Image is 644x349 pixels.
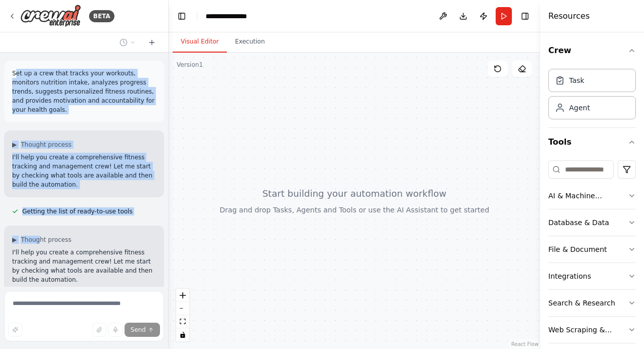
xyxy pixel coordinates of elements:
[548,271,591,281] div: Integrations
[518,9,532,23] button: Hide right sidebar
[108,323,123,337] button: Click to speak your automation idea
[227,31,273,53] button: Execution
[548,209,636,236] button: Database & Data
[511,341,539,347] a: React Flow attribution
[548,244,607,254] div: File & Document
[176,302,189,315] button: zoom out
[176,328,189,341] button: toggle interactivity
[12,141,17,149] span: ▶
[12,69,156,114] p: Set up a crew that tracks your workouts, monitors nutrition intake, analyzes progress trends, sug...
[176,289,189,302] button: zoom in
[92,323,106,337] button: Upload files
[125,323,160,337] button: Send
[12,153,156,189] p: I'll help you create a comprehensive fitness tracking and management crew! Let me start by checki...
[12,141,71,149] button: ▶Thought process
[548,191,628,201] div: AI & Machine Learning
[206,11,256,21] nav: breadcrumb
[12,236,17,244] span: ▶
[569,75,584,85] div: Task
[131,326,146,334] span: Send
[173,31,227,53] button: Visual Editor
[548,36,636,65] button: Crew
[12,236,71,244] button: ▶Thought process
[176,289,189,341] div: React Flow controls
[548,10,590,22] h4: Resources
[144,36,160,49] button: Start a new chat
[548,325,628,335] div: Web Scraping & Browsing
[569,103,590,113] div: Agent
[548,65,636,127] div: Crew
[548,183,636,209] button: AI & Machine Learning
[548,263,636,289] button: Integrations
[89,10,114,22] div: BETA
[20,5,81,27] img: Logo
[22,207,133,215] span: Getting the list of ready-to-use tools
[548,290,636,316] button: Search & Research
[548,217,609,228] div: Database & Data
[115,36,140,49] button: Switch to previous chat
[177,61,203,69] div: Version 1
[548,298,615,308] div: Search & Research
[12,248,156,284] p: I'll help you create a comprehensive fitness tracking and management crew! Let me start by checki...
[176,315,189,328] button: fit view
[548,128,636,156] button: Tools
[548,236,636,263] button: File & Document
[21,141,71,149] span: Thought process
[548,317,636,343] button: Web Scraping & Browsing
[8,323,22,337] button: Improve this prompt
[175,9,189,23] button: Hide left sidebar
[21,236,71,244] span: Thought process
